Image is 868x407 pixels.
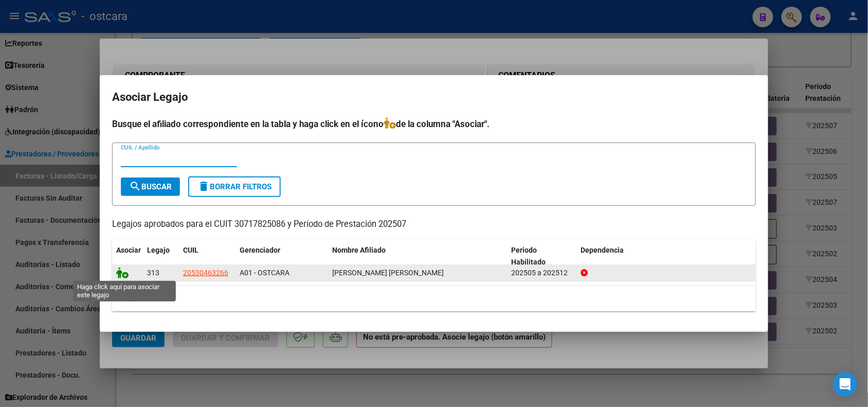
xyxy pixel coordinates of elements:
[183,246,198,254] span: CUIL
[179,239,236,273] datatable-header-cell: CUIL
[512,246,546,266] span: Periodo Habilitado
[116,246,141,254] span: Asociar
[581,246,624,254] span: Dependencia
[833,372,858,397] div: Open Intercom Messenger
[183,269,228,277] span: 20530463266
[112,117,756,131] h4: Busque el afiliado correspondiente en la tabla y haga click en el ícono de la columna "Asociar".
[236,239,328,273] datatable-header-cell: Gerenciador
[240,269,290,277] span: A01 - OSTCARA
[332,246,386,254] span: Nombre Afiliado
[112,218,756,231] p: Legajos aprobados para el CUIT 30717825086 y Período de Prestación 202507
[129,180,141,192] mat-icon: search
[332,269,444,277] span: SISTI GAUNA THOMAS IGNACIO
[188,176,281,197] button: Borrar Filtros
[112,239,143,273] datatable-header-cell: Asociar
[147,246,170,254] span: Legajo
[512,267,573,279] div: 202505 a 202512
[112,286,756,311] div: 1 registros
[508,239,577,273] datatable-header-cell: Periodo Habilitado
[240,246,280,254] span: Gerenciador
[129,182,172,191] span: Buscar
[112,87,756,107] h2: Asociar Legajo
[121,178,180,196] button: Buscar
[147,269,159,277] span: 313
[143,239,179,273] datatable-header-cell: Legajo
[197,180,210,192] mat-icon: delete
[577,239,756,273] datatable-header-cell: Dependencia
[328,239,508,273] datatable-header-cell: Nombre Afiliado
[197,182,272,191] span: Borrar Filtros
